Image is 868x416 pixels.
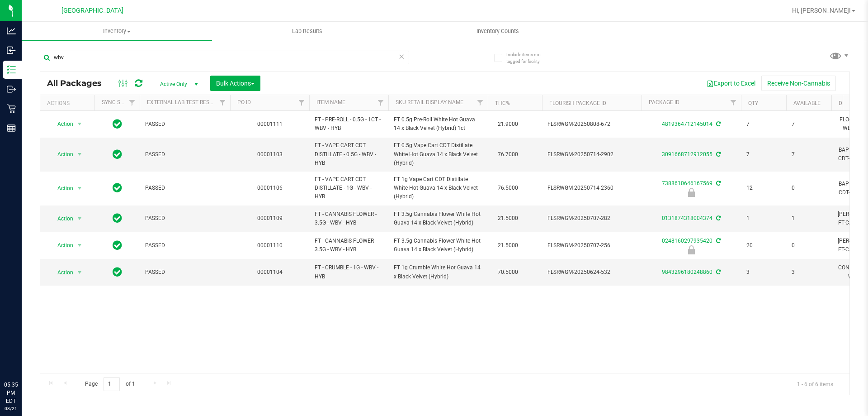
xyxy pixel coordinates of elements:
a: Sku Retail Display Name [396,99,463,105]
span: All Packages [47,78,111,88]
span: Sync from Compliance System [715,180,721,186]
span: In Sync [113,212,122,225]
button: Bulk Actions [210,76,260,91]
span: 70.5000 [493,266,523,279]
a: Filter [726,95,741,110]
span: select [74,212,85,225]
a: 00001111 [257,121,283,127]
span: 0 [792,184,826,192]
inline-svg: Inventory [7,65,16,74]
span: select [74,182,85,195]
a: Lab Results [212,22,402,41]
a: Item Name [316,99,345,105]
span: FLSRWGM-20250808-672 [547,120,636,129]
span: select [74,266,85,279]
a: 00001110 [257,242,283,249]
a: Inventory Counts [402,22,593,41]
span: Include items not tagged for facility [506,51,552,65]
span: FT 1g Crumble White Hot Guava 14 x Black Velvet (Hybrid) [394,263,482,281]
a: 00001104 [257,269,283,275]
span: Bulk Actions [216,80,255,87]
a: 00001103 [257,151,283,158]
span: FT 3.5g Cannabis Flower White Hot Guava 14 x Black Velvet (Hybrid) [394,237,482,254]
span: In Sync [113,148,122,161]
input: Search Package ID, Item Name, SKU, Lot or Part Number... [40,51,409,64]
span: 7 [792,150,826,159]
inline-svg: Inbound [7,46,16,55]
inline-svg: Retail [7,104,16,113]
span: FT - CANNABIS FLOWER - 3.5G - WBV - HYB [315,237,383,254]
span: PASSED [145,184,225,192]
span: In Sync [113,266,122,278]
span: PASSED [145,214,225,223]
span: 7 [746,120,781,129]
span: 20 [746,241,781,250]
span: 1 - 6 of 6 items [790,377,840,391]
span: 76.7000 [493,148,523,161]
p: 05:35 PM EDT [4,381,18,405]
a: THC% [495,100,510,106]
span: Sync from Compliance System [715,238,721,244]
span: Sync from Compliance System [715,215,721,221]
span: Sync from Compliance System [715,269,721,275]
a: Filter [373,95,388,110]
span: Page of 1 [77,377,142,391]
span: FLSRWGM-20250707-282 [547,214,636,223]
button: Receive Non-Cannabis [761,76,836,91]
a: Flourish Package ID [549,100,606,106]
a: 00001109 [257,215,283,221]
span: 76.5000 [493,182,523,195]
span: FLSRWGM-20250714-2902 [547,150,636,159]
a: External Lab Test Result [147,99,218,105]
span: PASSED [145,268,225,277]
a: Qty [748,100,758,106]
span: FLSRWGM-20250624-532 [547,268,636,277]
a: 7388610646167569 [662,180,712,186]
inline-svg: Outbound [7,85,16,94]
span: 21.5000 [493,212,523,225]
span: FT - CANNABIS FLOWER - 3.5G - WBV - HYB [315,210,383,227]
inline-svg: Reports [7,124,16,133]
span: FT - VAPE CART CDT DISTILLATE - 1G - WBV - HYB [315,175,383,201]
span: Action [49,118,74,130]
span: In Sync [113,239,122,252]
span: select [74,118,85,130]
span: 12 [746,184,781,192]
a: Filter [125,95,140,110]
span: FT 0.5g Vape Cart CDT Distillate White Hot Guava 14 x Black Velvet (Hybrid) [394,141,482,167]
div: Administrative Hold [640,188,742,197]
div: Actions [47,100,91,106]
span: Clear [398,51,405,62]
span: FT - PRE-ROLL - 0.5G - 1CT - WBV - HYB [315,115,383,133]
span: Hi, [PERSON_NAME]! [792,7,851,14]
span: select [74,148,85,161]
span: FT 1g Vape Cart CDT Distillate White Hot Guava 14 x Black Velvet (Hybrid) [394,175,482,201]
span: Action [49,148,74,161]
span: FT 0.5g Pre-Roll White Hot Guava 14 x Black Velvet (Hybrid) 1ct [394,115,482,133]
span: 1 [746,214,781,223]
iframe: Resource center [9,344,36,371]
span: 3 [792,268,826,277]
span: Sync from Compliance System [715,121,721,127]
span: In Sync [113,118,122,130]
a: Filter [473,95,488,110]
span: PASSED [145,150,225,159]
a: 0131874318004374 [662,215,712,221]
p: 08/21 [4,405,18,412]
span: 7 [792,120,826,129]
a: 9843296180248860 [662,269,712,275]
span: FLSRWGM-20250707-256 [547,241,636,250]
span: 21.5000 [493,239,523,252]
span: Action [49,212,74,225]
button: Export to Excel [701,76,761,91]
a: 3091668712912055 [662,151,712,158]
input: 1 [104,377,120,391]
span: FT - CRUMBLE - 1G - WBV - HYB [315,263,383,281]
span: 21.9000 [493,118,523,131]
span: Sync from Compliance System [715,151,721,158]
a: PO ID [237,99,251,105]
span: Lab Results [280,27,335,35]
a: 0248160297935420 [662,238,712,244]
span: Action [49,182,74,195]
span: PASSED [145,120,225,129]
